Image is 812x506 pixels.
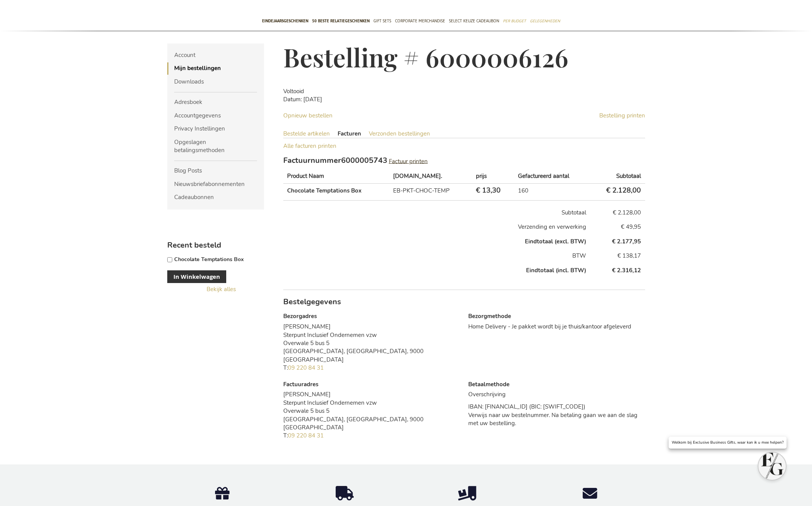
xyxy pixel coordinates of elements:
[468,380,509,388] span: Betaalmethode
[472,169,514,184] th: prijs
[283,40,568,74] span: Bestelling # 6000006126
[283,112,333,119] a: Opnieuw bestellen
[167,270,226,283] button: In Winkelwagen
[389,184,472,200] td: EB-PKT-CHOC-TEMP
[373,17,391,25] span: Gift Sets
[288,432,324,439] a: 09 220 84 31
[613,209,641,216] span: € 2.128,00
[468,323,645,331] div: Home Delivery - Je pakket wordt bij je thuis/kantoor afgeleverd
[283,169,389,184] th: Product Naam
[283,390,460,440] address: [PERSON_NAME] Sterpunt Inclusief Ondernemen vzw Overwale 5 bus 5 [GEOGRAPHIC_DATA], [GEOGRAPHIC_D...
[503,17,526,25] span: Per Budget
[287,187,385,195] strong: Chocolate Temptations Box
[468,403,645,427] dd: IBAN: [FINANCIAL_ID] (BIC: [SWIFT_CODE]) Verwijs naar uw bestelnummer. Na betaling gaan we aan de...
[283,142,336,150] a: Alle facturen printen
[338,130,361,137] strong: Facturen
[389,157,428,165] a: Factuur printen
[167,191,264,203] a: Cadeaubonnen
[283,200,590,220] th: Subtotaal
[262,17,308,25] span: Eindejaarsgeschenken
[283,130,330,137] a: Bestelde artikelen
[395,17,445,25] span: Corporate Merchandise
[283,220,590,234] th: Verzending en verwerking
[599,112,645,119] span: Bestelling printen
[283,380,318,388] span: Factuuradres
[283,156,387,165] strong: Factuurnummer6000005743
[283,323,460,372] address: [PERSON_NAME] Sterpunt Inclusief Ondernemen vzw Overwale 5 bus 5 [GEOGRAPHIC_DATA], [GEOGRAPHIC_D...
[288,364,324,372] a: 09 220 84 31
[530,17,560,25] span: Gelegenheden
[599,112,645,120] a: Bestelling printen
[617,252,641,260] span: € 138,17
[606,186,641,195] span: € 2.128,00
[283,297,341,307] strong: Bestelgegevens
[283,312,317,320] span: Bezorgadres
[612,238,641,245] span: € 2.177,95
[174,64,221,72] strong: Mijn bestellingen
[621,223,641,231] span: € 49,95
[207,285,236,293] a: Bekijk alles
[518,187,528,194] span: 160
[167,49,264,61] a: Account
[283,96,302,103] span: Datum:
[468,390,645,399] dt: Overschrijving
[449,17,499,25] span: Select Keuze Cadeaubon
[514,169,590,184] th: Gefactureerd aantal
[590,169,645,184] th: Subtotaal
[167,165,264,177] a: Blog Posts
[389,169,472,184] th: [DOMAIN_NAME].
[207,285,236,293] span: Bekijk alles
[174,256,244,263] a: Chocolate Temptations Box
[167,136,264,157] a: Opgeslagen betalingsmethoden
[167,76,264,88] a: Downloads
[283,87,304,96] span: Voltooid
[476,186,501,195] span: € 13,30
[525,238,586,245] strong: Eindtotaal (excl. BTW)
[167,123,264,135] a: Privacy Instellingen
[283,249,590,263] th: BTW
[167,96,264,108] a: Adresboek
[468,312,511,320] span: Bezorgmethode
[303,96,322,103] span: [DATE]
[526,266,586,274] strong: Eindtotaal (incl. BTW)
[612,266,641,274] span: € 2.316,12
[312,17,370,25] span: 50 beste relatiegeschenken
[173,273,220,281] span: In Winkelwagen
[167,62,264,74] a: Mijn bestellingen
[369,130,430,137] a: Verzonden bestellingen
[167,257,172,262] input: In Winkelwagen
[167,110,264,122] a: Accountgegevens
[167,240,221,250] strong: Recent besteld
[167,178,264,190] a: Nieuwsbriefabonnementen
